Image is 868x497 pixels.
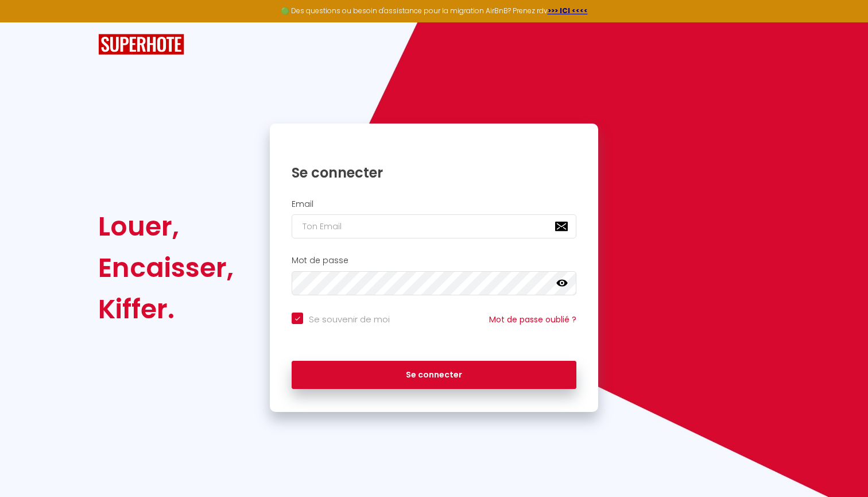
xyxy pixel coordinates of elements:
[292,256,576,265] h2: Mot de passe
[292,164,576,182] h1: Se connecter
[98,247,234,288] div: Encaisser,
[292,214,576,238] input: Ton Email
[292,361,576,390] button: Se connecter
[292,199,576,209] h2: Email
[98,288,234,330] div: Kiffer.
[489,314,576,325] a: Mot de passe oublié ?
[98,206,234,247] div: Louer,
[548,6,588,16] a: >>> ICI <<<<
[98,34,184,55] img: SuperHote logo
